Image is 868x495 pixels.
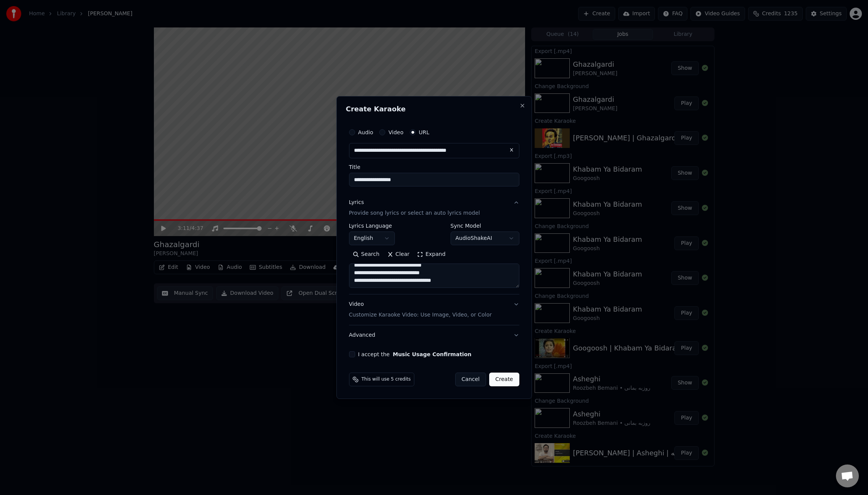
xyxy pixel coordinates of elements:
[349,248,383,260] button: Search
[349,325,519,345] button: Advanced
[349,301,492,319] div: Video
[489,373,519,386] button: Create
[358,352,472,357] label: I accept the
[413,248,449,260] button: Expand
[349,209,480,217] p: Provide song lyrics or select an auto lyrics model
[349,193,519,223] button: LyricsProvide song lyrics or select an auto lyrics model
[358,130,373,135] label: Audio
[349,199,364,206] div: Lyrics
[349,294,519,325] button: VideoCustomize Karaoke Video: Use Image, Video, or Color
[362,376,411,382] span: This will use 5 credits
[349,311,492,319] p: Customize Karaoke Video: Use Image, Video, or Color
[388,130,403,135] label: Video
[393,352,471,357] button: I accept the
[383,248,414,260] button: Clear
[349,223,395,228] label: Lyrics Language
[346,106,522,112] h2: Create Karaoke
[349,223,519,294] div: LyricsProvide song lyrics or select an auto lyrics model
[349,164,519,170] label: Title
[419,130,430,135] label: URL
[451,223,519,228] label: Sync Model
[455,373,486,386] button: Cancel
